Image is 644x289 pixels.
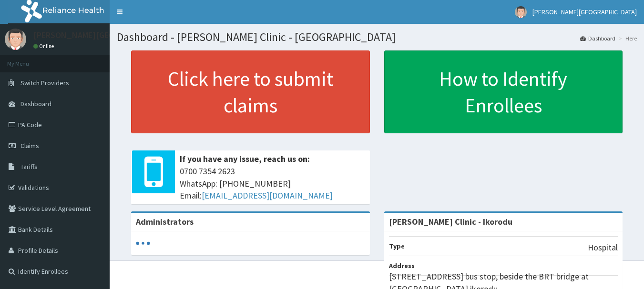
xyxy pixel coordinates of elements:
img: User Image [515,6,527,18]
b: Type [389,242,405,250]
img: User Image [5,29,26,50]
span: Dashboard [20,100,51,108]
svg: audio-loading [136,236,150,250]
b: Administrators [136,216,194,227]
p: [PERSON_NAME][GEOGRAPHIC_DATA] [33,31,174,40]
span: [PERSON_NAME][GEOGRAPHIC_DATA] [532,8,637,16]
a: Online [33,43,56,50]
a: [EMAIL_ADDRESS][DOMAIN_NAME] [202,190,333,201]
b: Address [389,261,415,270]
strong: [PERSON_NAME] Clinic - Ikorodu [389,216,512,227]
p: Hospital [588,241,618,254]
span: 0700 7354 2623 WhatsApp: [PHONE_NUMBER] Email: [180,165,365,202]
a: Dashboard [580,34,615,42]
a: How to Identify Enrollees [384,50,623,133]
li: Here [616,34,637,42]
span: Switch Providers [20,79,69,87]
span: Tariffs [20,162,38,171]
a: Click here to submit claims [131,50,370,133]
b: If you have any issue, reach us on: [180,153,310,164]
span: Claims [20,141,39,150]
h1: Dashboard - [PERSON_NAME] Clinic - [GEOGRAPHIC_DATA] [117,31,637,43]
